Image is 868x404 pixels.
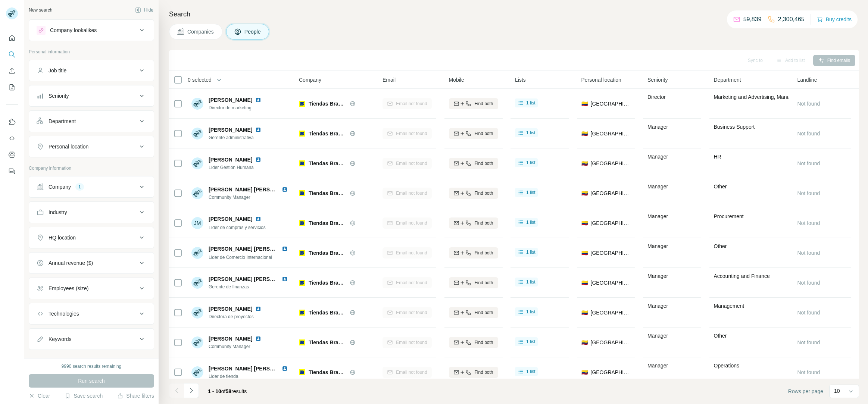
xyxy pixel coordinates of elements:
[647,124,668,130] span: Manager
[647,243,668,249] span: Manager
[255,336,261,342] img: LinkedIn logo
[6,64,18,78] button: Enrich CSV
[299,339,305,345] img: Logo of Tiendas Branchos
[449,217,498,229] button: Find both
[714,124,755,130] span: Business Support
[209,126,252,134] span: [PERSON_NAME]
[474,190,493,197] span: Find both
[209,343,264,350] span: Community Manager
[526,338,536,345] span: 1 list
[209,255,272,260] span: Lider de Comercio Internacional
[191,336,203,348] img: Avatar
[309,100,346,107] span: Tiendas Branchos
[209,336,252,342] span: [PERSON_NAME]
[449,367,498,378] button: Find both
[714,273,770,279] span: Accounting and Finance
[309,130,346,137] span: Tiendas Branchos
[309,339,346,346] span: Tiendas Branchos
[714,213,744,219] span: Procurement
[29,330,154,348] button: Keywords
[474,250,493,256] span: Find both
[581,130,588,137] span: 🇨🇴
[714,333,727,339] span: Other
[581,309,588,316] span: 🇨🇴
[6,165,18,178] button: Feedback
[309,309,346,316] span: Tiendas Branchos
[29,21,154,39] button: Company lookalikes
[6,115,18,129] button: Use Surfe on LinkedIn
[191,307,203,319] img: Avatar
[714,76,741,84] span: Department
[526,159,536,166] span: 1 list
[29,279,154,297] button: Employees (size)
[191,187,203,199] img: Avatar
[29,203,154,221] button: Industry
[6,148,18,162] button: Dashboard
[714,363,739,369] span: Operations
[65,392,103,400] button: Save search
[581,76,621,84] span: Personal location
[282,366,288,372] img: LinkedIn logo
[591,130,631,137] span: [GEOGRAPHIC_DATA]
[6,31,18,45] button: Quick start
[647,154,668,160] span: Manager
[209,187,298,192] span: [PERSON_NAME] [PERSON_NAME]
[191,157,203,169] img: Avatar
[191,366,203,378] img: Avatar
[817,14,852,25] button: Buy credits
[581,339,588,346] span: 🇨🇴
[383,76,396,84] span: Email
[221,388,226,394] span: of
[581,219,588,227] span: 🇨🇴
[29,229,154,247] button: HQ location
[526,249,536,256] span: 1 list
[244,28,262,35] span: People
[797,369,820,375] span: Not found
[209,215,252,223] span: [PERSON_NAME]
[647,363,668,369] span: Manager
[591,339,631,346] span: [GEOGRAPHIC_DATA]
[209,156,252,163] span: [PERSON_NAME]
[788,388,823,395] span: Rows per page
[188,76,212,84] span: 0 selected
[591,190,631,197] span: [GEOGRAPHIC_DATA]
[191,217,203,229] div: JM
[209,134,264,141] span: Gerente administrativa
[515,76,526,84] span: Lists
[714,303,744,309] span: Management
[29,254,154,272] button: Annual revenue ($)
[255,157,261,163] img: LinkedIn logo
[49,259,93,267] div: Annual revenue ($)
[526,368,536,375] span: 1 list
[581,249,588,257] span: 🇨🇴
[647,303,668,309] span: Manager
[449,337,498,348] button: Find both
[299,76,321,84] span: Company
[474,369,493,376] span: Find both
[647,213,668,219] span: Manager
[226,388,232,394] span: 58
[474,160,493,167] span: Find both
[591,100,631,107] span: [GEOGRAPHIC_DATA]
[282,187,288,192] img: LinkedIn logo
[834,387,840,395] p: 10
[184,383,199,398] button: Navigate to next page
[797,190,820,196] span: Not found
[29,48,154,55] p: Personal information
[209,225,266,230] span: Líder de compras y servicios
[282,276,288,282] img: LinkedIn logo
[797,131,820,137] span: Not found
[647,76,668,84] span: Seniority
[647,94,666,100] span: Director
[526,279,536,285] span: 1 list
[29,87,154,105] button: Seniority
[49,234,76,241] div: HQ location
[29,357,154,364] p: Results preferences
[526,219,536,226] span: 1 list
[581,160,588,167] span: 🇨🇴
[449,277,498,288] button: Find both
[591,249,631,257] span: [GEOGRAPHIC_DATA]
[591,309,631,316] span: [GEOGRAPHIC_DATA]
[49,118,76,125] div: Department
[743,15,762,24] p: 59,839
